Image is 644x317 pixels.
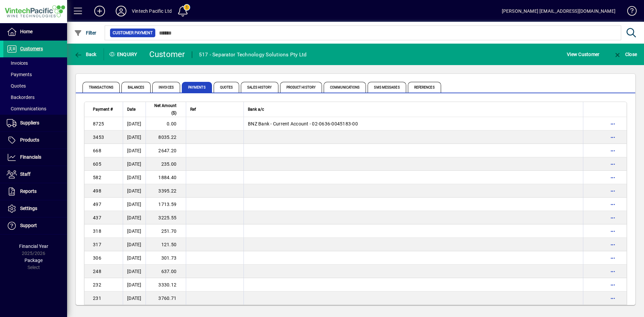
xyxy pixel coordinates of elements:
[7,72,32,77] span: Payments
[83,82,120,93] span: Transactions
[502,6,615,16] div: [PERSON_NAME] [EMAIL_ADDRESS][DOMAIN_NAME]
[214,82,239,93] span: Quotes
[607,132,618,143] button: More options
[123,211,146,224] td: [DATE]
[146,211,186,224] td: 3225.55
[72,27,98,39] button: Filter
[3,132,67,149] a: Products
[248,106,264,113] span: Bank a/c
[7,60,28,66] span: Invoices
[93,161,101,167] span: 605
[3,217,67,234] a: Support
[607,212,618,223] button: More options
[3,57,67,69] a: Invoices
[7,95,35,100] span: Backorders
[3,80,67,92] a: Quotes
[607,253,618,263] button: More options
[93,106,113,113] span: Payment #
[607,293,618,304] button: More options
[93,269,101,274] span: 248
[20,206,37,211] span: Settings
[24,258,43,263] span: Package
[93,215,101,220] span: 437
[607,199,618,210] button: More options
[408,82,441,93] span: References
[67,48,104,60] app-page-header-button: Back
[607,226,618,236] button: More options
[20,120,39,125] span: Suppliers
[280,82,322,93] span: Product History
[110,5,132,17] button: Profile
[93,228,101,234] span: 318
[150,102,182,117] div: Net Amount ($)
[3,23,67,40] a: Home
[146,251,186,265] td: 301.73
[20,189,37,194] span: Reports
[146,157,186,171] td: 235.00
[123,224,146,238] td: [DATE]
[93,282,101,287] span: 232
[146,144,186,157] td: 2647.20
[368,82,406,93] span: SMS Messages
[613,52,637,57] span: Close
[606,48,644,60] app-page-header-button: Close enquiry
[7,83,26,89] span: Quotes
[123,117,146,130] td: [DATE]
[123,144,146,157] td: [DATE]
[324,82,366,93] span: Communications
[565,48,601,60] button: View Customer
[127,106,136,113] span: Date
[123,157,146,171] td: [DATE]
[93,296,101,301] span: 231
[123,184,146,198] td: [DATE]
[607,266,618,277] button: More options
[146,292,186,305] td: 3760.71
[93,175,101,180] span: 582
[104,49,144,60] div: Enquiry
[123,171,146,184] td: [DATE]
[146,224,186,238] td: 251.70
[146,117,186,130] td: 0.00
[123,265,146,278] td: [DATE]
[607,145,618,156] button: More options
[123,130,146,144] td: [DATE]
[3,200,67,217] a: Settings
[607,172,618,183] button: More options
[149,49,185,60] div: Customer
[612,48,639,60] button: Close
[146,278,186,292] td: 3330.12
[93,106,119,113] div: Payment #
[241,82,278,93] span: Sales History
[93,148,101,153] span: 668
[20,171,31,177] span: Staff
[248,106,579,113] div: Bank a/c
[3,149,67,166] a: Financials
[190,106,196,113] span: Ref
[3,166,67,183] a: Staff
[93,121,104,126] span: 8725
[182,82,212,93] span: Payments
[150,102,176,117] span: Net Amount ($)
[146,130,186,144] td: 8035.22
[132,6,172,16] div: Vintech Pacific Ltd
[152,82,180,93] span: Invoices
[607,279,618,290] button: More options
[93,135,104,140] span: 3453
[123,251,146,265] td: [DATE]
[3,103,67,114] a: Communications
[607,239,618,250] button: More options
[20,46,43,51] span: Customers
[146,238,186,251] td: 121.50
[123,198,146,211] td: [DATE]
[20,29,33,34] span: Home
[3,92,67,103] a: Backorders
[72,48,98,60] button: Back
[199,49,307,60] div: 517 - Separator Technology Solutions Pty Ltd
[146,184,186,198] td: 3395.22
[89,5,110,17] button: Add
[248,121,358,126] span: BNZ Bank - Current Account - 02-0636-0045183-00
[607,118,618,129] button: More options
[127,106,142,113] div: Date
[123,292,146,305] td: [DATE]
[146,265,186,278] td: 637.00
